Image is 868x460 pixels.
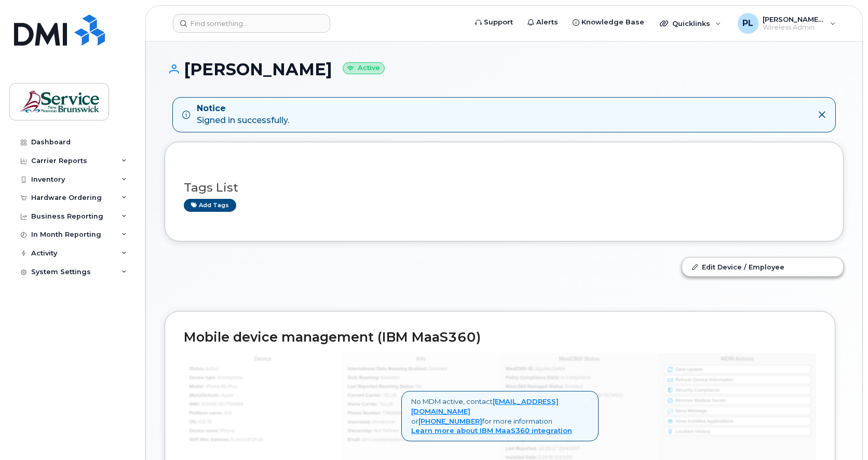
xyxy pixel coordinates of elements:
[682,258,843,276] a: Edit Device / Employee
[197,103,289,127] div: Signed in successfully.
[343,62,385,74] small: Active
[585,397,589,404] a: Close
[418,417,482,425] a: [PHONE_NUMBER]
[585,396,589,405] span: ×
[184,199,236,212] a: Add tags
[401,391,599,441] div: No MDM active, contact or for more information
[197,103,289,115] strong: Notice
[411,426,572,435] a: Learn more about IBM MaaS360 integration
[184,181,824,194] h3: Tags List
[184,330,816,345] h2: Mobile device management (IBM MaaS360)
[165,60,844,78] h1: [PERSON_NAME]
